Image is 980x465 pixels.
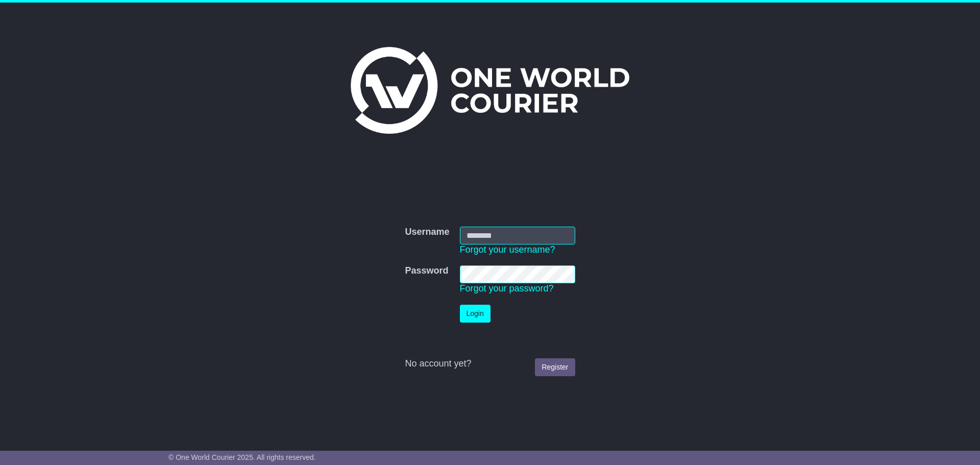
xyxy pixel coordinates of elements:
img: One World [351,47,629,134]
label: Username [405,227,449,238]
a: Forgot your password? [460,283,554,293]
a: Forgot your username? [460,244,555,255]
div: No account yet? [405,358,575,370]
label: Password [405,265,448,277]
a: Register [535,358,575,376]
span: © One World Courier 2025. All rights reserved. [168,453,316,461]
button: Login [460,305,491,323]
